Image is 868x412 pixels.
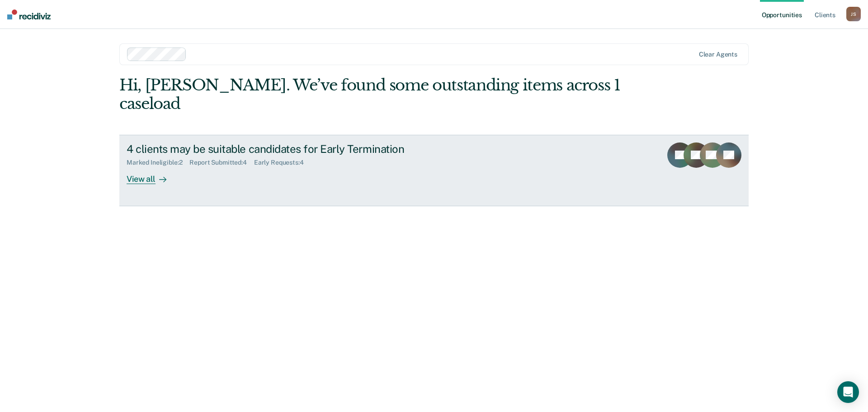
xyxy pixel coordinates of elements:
[846,7,861,21] div: J S
[127,142,444,156] div: 4 clients may be suitable candidates for Early Termination
[846,7,861,21] button: JS
[119,135,749,206] a: 4 clients may be suitable candidates for Early TerminationMarked Ineligible:2Report Submitted:4Ea...
[7,9,51,19] img: Recidiviz
[699,51,737,58] div: Clear agents
[254,159,311,166] div: Early Requests : 4
[127,159,189,166] div: Marked Ineligible : 2
[837,381,859,403] div: Open Intercom Messenger
[127,166,177,184] div: View all
[189,159,254,166] div: Report Submitted : 4
[119,76,623,113] div: Hi, [PERSON_NAME]. We’ve found some outstanding items across 1 caseload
